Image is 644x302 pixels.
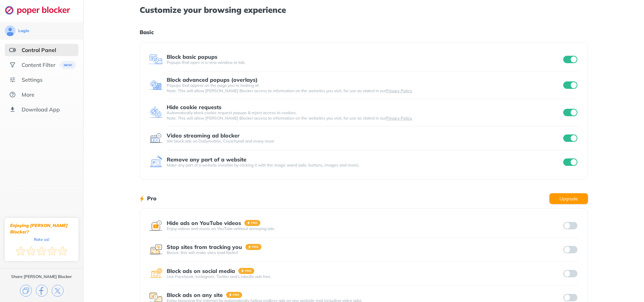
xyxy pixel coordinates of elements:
div: Hide ads on YouTube videos [167,220,241,226]
div: Block ads on social media [167,268,235,274]
div: Make any part of a website invisible by clicking it with the magic wand (ads, buttons, images and... [167,162,562,168]
div: Remove any part of a website [167,156,246,162]
img: pro-badge.svg [245,244,262,250]
div: We block ads on Dailymotion, Crunchyroll and many more [167,139,562,144]
img: social.svg [9,61,16,68]
div: Enjoying [PERSON_NAME] Blocker? [10,222,73,235]
div: Video streaming ad blocker [167,132,240,139]
div: Rate us! [34,238,49,241]
img: feature icon [149,106,163,119]
h1: Basic [140,28,588,36]
div: Stop sites from tracking you [167,244,242,250]
img: feature icon [149,155,163,169]
img: about.svg [9,91,16,98]
img: feature icon [149,219,163,232]
img: pro-badge.svg [238,268,255,274]
div: Bonus: this will make sites load faster! [167,250,562,255]
img: lighting bolt [140,195,144,203]
h1: Customize your browsing experience [140,5,588,14]
div: Control Panel [22,47,56,53]
div: Share [PERSON_NAME] Blocker [11,274,72,279]
div: Download App [22,106,60,113]
button: Upgrade [549,193,588,204]
div: Enjoy videos and music on YouTube without annoying ads. [167,226,562,231]
div: Settings [22,76,43,83]
a: Privacy Policy. [386,116,412,121]
img: copy.svg [20,285,32,297]
img: pro-badge.svg [226,292,242,298]
div: Block basic popups [167,54,217,60]
img: menuBanner.svg [59,61,76,69]
img: logo-webpage.svg [5,5,77,15]
div: Use Facebook, Instagram, Twitter and LinkedIn ads free. [167,274,562,279]
div: More [22,91,34,98]
div: Hide cookie requests [167,104,221,110]
img: feature icon [149,243,163,256]
div: Automatically block cookie request popups & reject access to cookies. Note: This will allow [PERS... [167,110,562,121]
div: Content Filter [22,61,55,68]
div: Block ads on any site [167,292,223,298]
img: features-selected.svg [9,47,16,53]
div: Block advanced popups (overlays) [167,77,258,83]
div: Login [18,28,29,33]
img: feature icon [149,78,163,92]
img: avatar.svg [5,25,16,36]
a: Privacy Policy. [386,88,412,93]
img: x.svg [52,285,64,297]
div: Popups that appear on the page you’re looking at. Note: This will allow [PERSON_NAME] Blocker acc... [167,83,562,94]
img: feature icon [149,267,163,280]
div: Popups that open in a new window or tab. [167,60,562,65]
img: facebook.svg [36,285,48,297]
img: download-app.svg [9,106,16,113]
img: feature icon [149,53,163,66]
img: feature icon [149,131,163,145]
img: pro-badge.svg [244,220,261,226]
img: settings.svg [9,76,16,83]
h1: Pro [147,194,157,203]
